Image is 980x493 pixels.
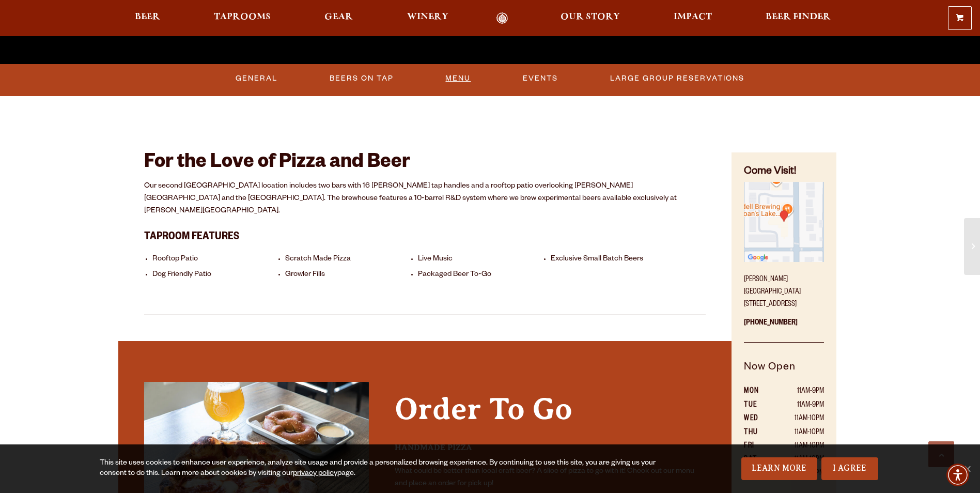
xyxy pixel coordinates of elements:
h3: Taproom Features [144,225,706,246]
a: Beer [128,12,167,24]
span: Beer [135,13,160,21]
h3: Handmade Pizza [395,442,706,461]
a: Large Group Reservations [606,67,749,90]
a: Learn More [741,457,817,480]
span: Taprooms [214,13,271,21]
a: Taprooms [207,12,277,24]
th: WED [744,412,771,426]
td: 11AM-9PM [771,385,824,398]
span: Our Story [561,13,620,21]
li: Scratch Made Pizza [285,255,413,265]
th: THU [744,426,771,440]
h4: Come Visit! [744,165,823,180]
span: Impact [674,13,712,21]
td: 11AM-10PM [771,426,824,440]
span: Gear [324,13,353,21]
div: This site uses cookies to enhance user experience, analyze site usage and provide a personalized ... [100,458,657,479]
p: [PERSON_NAME][GEOGRAPHIC_DATA] [STREET_ADDRESS] [744,268,823,311]
a: Beers On Tap [325,67,398,90]
a: Find on Google Maps (opens in a new window) [744,182,823,268]
li: Rooftop Patio [152,255,280,265]
td: 11AM-10PM [771,440,824,453]
th: MON [744,385,771,398]
h5: Now Open [744,360,823,386]
a: General [231,67,282,90]
td: 11AM-9PM [771,399,824,412]
a: I Agree [821,457,878,480]
a: Odell Home [483,12,522,24]
li: Packaged Beer To-Go [418,270,546,280]
a: privacy policy [293,470,337,478]
li: Exclusive Small Batch Beers [551,255,678,265]
a: Our Story [554,12,627,24]
th: FRI [744,440,771,453]
span: Winery [407,13,448,21]
a: Winery [400,12,455,24]
p: Our second [GEOGRAPHIC_DATA] location includes two bars with 16 [PERSON_NAME] tap handles and a r... [144,180,706,218]
th: TUE [744,399,771,412]
img: Small thumbnail of location on map [744,182,823,261]
h2: Order To Go [395,392,706,437]
a: Impact [667,12,719,24]
a: Events [519,67,562,90]
a: Menu [441,67,475,90]
li: Dog Friendly Patio [152,270,280,280]
span: Beer Finder [766,13,831,21]
a: Beer Finder [759,12,837,24]
p: [PHONE_NUMBER] [744,311,823,343]
a: Gear [318,12,360,24]
a: Scroll to top [928,441,954,467]
td: 11AM-10PM [771,412,824,426]
li: Growler Fills [285,270,413,280]
h2: For the Love of Pizza and Beer [144,152,706,175]
div: Accessibility Menu [946,464,969,486]
li: Live Music [418,255,546,265]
